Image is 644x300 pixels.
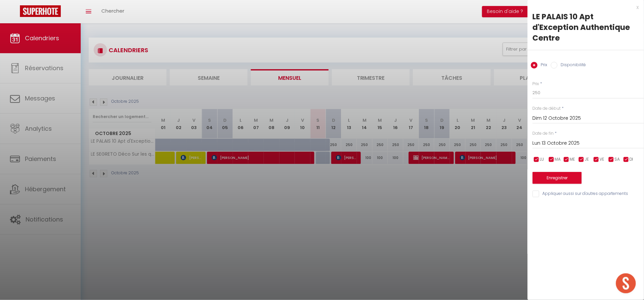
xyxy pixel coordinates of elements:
[558,62,586,69] label: Disponibilité
[570,156,575,163] span: ME
[533,172,582,184] button: Enregistrer
[540,156,544,163] span: LU
[555,156,561,163] span: MA
[533,81,539,87] label: Prix
[528,3,639,11] div: x
[615,156,620,163] span: SA
[533,130,554,137] label: Date de fin
[585,156,589,163] span: JE
[533,11,639,43] div: LE PALAIS 10 Apt d'Exception Authentique Centre
[533,105,561,112] label: Date de début
[538,62,548,69] label: Prix
[616,273,636,293] div: Ouvrir le chat
[630,156,633,163] span: DI
[600,156,604,163] span: VE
